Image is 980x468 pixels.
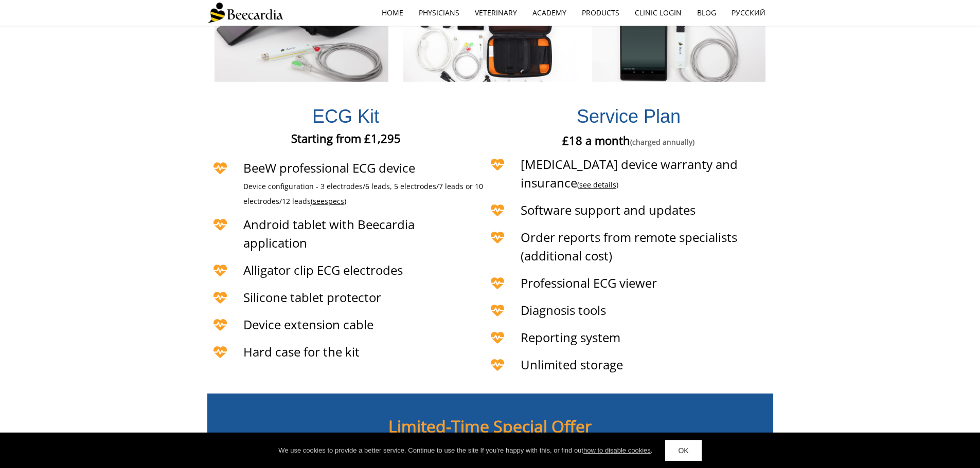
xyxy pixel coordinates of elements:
[311,196,313,206] span: (
[577,106,681,127] span: Service Plan
[724,1,773,25] a: Русский
[583,446,651,454] a: how to disable cookies
[278,445,652,456] div: We use cookies to provide a better service. Continue to use the site If you're happy with this, o...
[521,229,737,264] span: Order reports from remote specialists (additional cost)
[243,316,373,333] span: Device extension cable
[521,302,606,319] span: Diagnosis tools
[665,440,701,461] a: OK
[630,137,694,147] span: (charged annually)
[207,3,283,23] img: Beecardia
[243,289,381,306] span: Silicone tablet protector
[411,1,467,25] a: Physicians
[325,196,346,206] span: specs)
[313,197,346,206] a: seespecs)
[243,261,403,278] span: Alligator clip ECG electrodes
[521,329,620,346] span: Reporting system
[243,181,483,206] span: Device configuration - 3 electrodes/6 leads, 5 electrodes/7 leads or 10 electrodes/12 leads
[243,343,360,360] span: Hard case for the kit
[577,180,618,190] span: ( )
[521,201,696,218] span: Software support and updates
[243,216,415,251] span: Android tablet with Beecardia application
[291,130,401,146] span: Starting from £1,295
[521,274,657,291] span: Professional ECG viewer
[627,1,689,25] a: Clinic Login
[313,196,325,206] span: see
[312,106,379,127] span: ECG Kit
[574,1,627,25] a: Products
[467,1,525,25] a: Veterinary
[521,156,738,191] span: [MEDICAL_DATA] device warranty and insurance
[243,159,415,176] span: BeeW professional ECG device
[579,180,616,190] a: see details
[689,1,724,25] a: Blog
[388,415,592,437] span: Limited-Time Special Offer
[374,1,411,25] a: home
[562,133,694,148] span: £18 a month
[525,1,574,25] a: Academy
[521,356,623,373] span: Unlimited storage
